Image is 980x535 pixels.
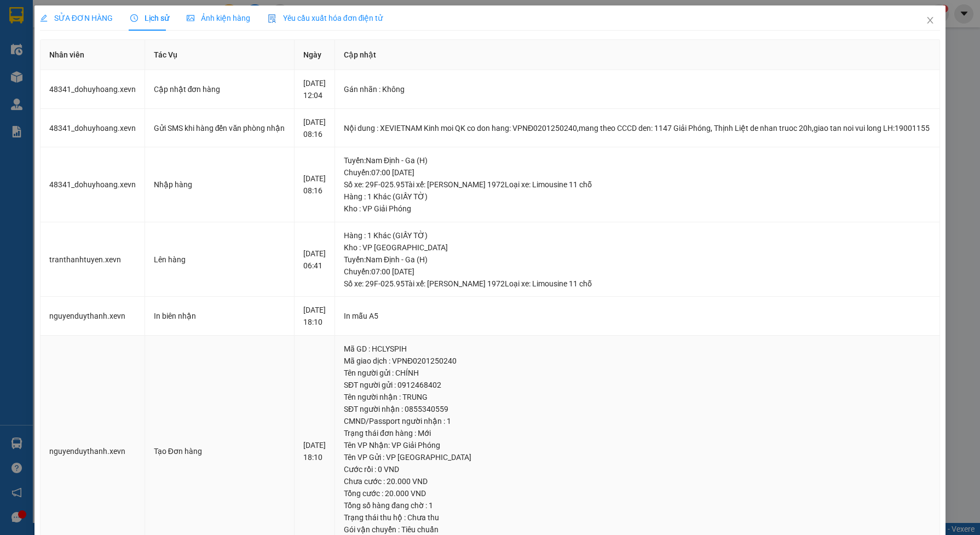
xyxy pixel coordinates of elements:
[145,40,295,70] th: Tác Vụ
[130,14,138,22] span: clock-circle
[41,222,145,297] td: tranthanhtuyen.xevn
[344,499,931,511] div: Tổng số hàng đang chờ : 1
[344,487,931,499] div: Tổng cước : 20.000 VND
[344,203,931,215] div: Kho : VP Giải Phóng
[335,40,940,70] th: Cập nhật
[344,415,931,427] div: CMND/Passport người nhận : 1
[295,40,335,70] th: Ngày
[40,14,48,22] span: edit
[154,445,285,457] div: Tạo Đơn hàng
[344,427,931,439] div: Trạng thái đơn hàng : Mới
[303,116,326,140] div: [DATE] 08:16
[187,14,250,22] span: Ảnh kiện hàng
[344,122,931,134] div: Nội dung : XEVIETNAM Kinh moi QK co don hang: VPNĐ0201250240,mang theo CCCD den: 1147 Giải Phóng,...
[344,475,931,487] div: Chưa cước : 20.000 VND
[344,463,931,475] div: Cước rồi : 0 VND
[344,310,931,322] div: In mẫu A5
[344,391,931,403] div: Tên người nhận : TRUNG
[303,439,326,463] div: [DATE] 18:10
[344,343,931,355] div: Mã GD : HCLYSPIH
[303,172,326,197] div: [DATE] 08:16
[344,451,931,463] div: Tên VP Gửi : VP [GEOGRAPHIC_DATA]
[303,248,326,272] div: [DATE] 06:41
[268,14,383,22] span: Yêu cầu xuất hóa đơn điện tử
[154,310,285,322] div: In biên nhận
[41,70,145,109] td: 48341_dohuyhoang.xevn
[344,511,931,524] div: Trạng thái thu hộ : Chưa thu
[344,191,931,203] div: Hàng : 1 Khác (GIẤY TỜ)
[154,122,285,134] div: Gửi SMS khi hàng đến văn phòng nhận
[154,254,285,266] div: Lên hàng
[41,297,145,336] td: nguyenduythanh.xevn
[344,403,931,415] div: SĐT người nhận : 0855340559
[344,355,931,367] div: Mã giao dịch : VPNĐ0201250240
[344,229,931,241] div: Hàng : 1 Khác (GIẤY TỜ)
[40,14,113,22] span: SỬA ĐƠN HÀNG
[268,14,276,23] img: icon
[344,241,931,254] div: Kho : VP [GEOGRAPHIC_DATA]
[344,439,931,451] div: Tên VP Nhận: VP Giải Phóng
[187,14,194,22] span: picture
[344,367,931,379] div: Tên người gửi : CHÍNH
[926,16,935,25] span: close
[154,179,285,191] div: Nhập hàng
[303,304,326,328] div: [DATE] 18:10
[130,14,169,22] span: Lịch sử
[41,147,145,222] td: 48341_dohuyhoang.xevn
[41,109,145,148] td: 48341_dohuyhoang.xevn
[154,83,285,95] div: Cập nhật đơn hàng
[344,379,931,391] div: SĐT người gửi : 0912468402
[344,83,931,95] div: Gán nhãn : Không
[344,254,931,290] div: Tuyến : Nam Định - Ga (H) Chuyến: 07:00 [DATE] Số xe: 29F-025.95 Tài xế: [PERSON_NAME] 1972 Loại ...
[41,40,145,70] th: Nhân viên
[915,5,946,36] button: Close
[303,77,326,101] div: [DATE] 12:04
[344,154,931,191] div: Tuyến : Nam Định - Ga (H) Chuyến: 07:00 [DATE] Số xe: 29F-025.95 Tài xế: [PERSON_NAME] 1972 Loại ...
